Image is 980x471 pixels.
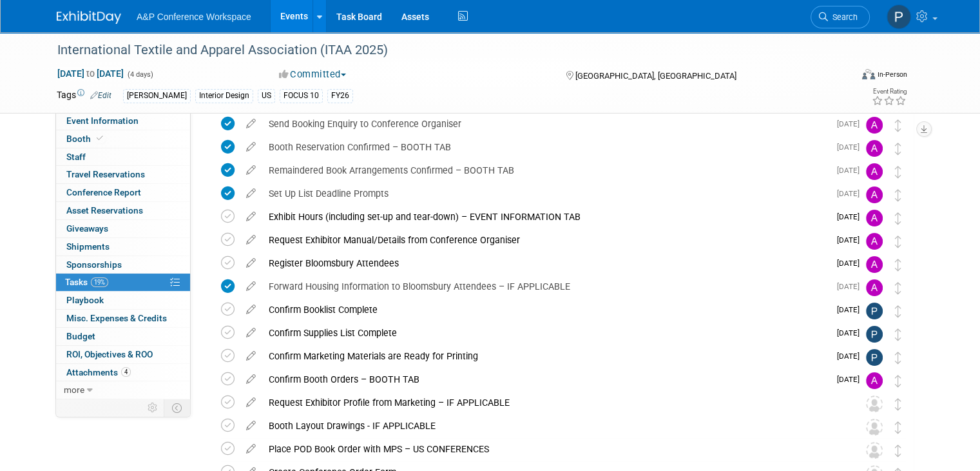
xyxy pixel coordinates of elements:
div: [PERSON_NAME] [123,89,191,103]
a: more [56,381,190,399]
span: [GEOGRAPHIC_DATA], [GEOGRAPHIC_DATA] [575,71,736,81]
a: edit [240,374,262,385]
span: [DATE] [837,235,866,245]
div: Send Booking Enquiry to Conference Organiser [262,113,829,135]
a: ROI, Objectives & ROO [56,346,190,363]
i: Move task [895,421,901,434]
i: Move task [895,352,901,364]
span: Conference Report [66,187,141,197]
span: Playbook [66,295,104,305]
a: edit [240,211,262,223]
img: Paige Papandrea [866,303,883,319]
img: Unassigned [866,419,883,436]
div: Exhibit Hours (including set-up and tear-down) – EVENT INFORMATION TAB [262,206,829,228]
span: 4 [121,367,131,377]
a: edit [240,118,262,130]
span: [DATE] [837,166,866,175]
a: Playbook [56,292,190,309]
a: edit [240,397,262,408]
i: Move task [895,282,901,294]
i: Move task [895,189,901,201]
i: Move task [895,143,901,155]
span: Attachments [66,367,131,377]
span: [DATE] [DATE] [57,68,124,79]
i: Move task [895,166,901,178]
div: Register Bloomsbury Attendees [262,252,829,274]
span: [DATE] [837,352,866,361]
img: Amanda Oney [866,372,883,389]
span: [DATE] [837,305,866,314]
div: Confirm Marketing Materials are Ready for Printing [262,345,829,367]
img: Amanda Oney [866,233,883,250]
span: Shipments [66,241,110,252]
img: Format-Inperson.png [862,69,875,79]
a: Misc. Expenses & Credits [56,310,190,327]
td: Personalize Event Tab Strip [142,399,164,416]
div: Event Format [782,67,907,86]
div: Set Up List Deadline Prompts [262,183,829,205]
span: Booth [66,134,106,144]
a: Budget [56,328,190,345]
div: FOCUS 10 [280,89,323,103]
span: ROI, Objectives & ROO [66,349,153,359]
span: A&P Conference Workspace [137,12,251,22]
a: Staff [56,148,190,166]
td: Toggle Event Tabs [164,399,191,416]
i: Booth reservation complete [97,135,103,142]
span: Sponsorships [66,259,122,270]
div: Forward Housing Information to Bloomsbury Attendees – IF APPLICABLE [262,276,829,297]
a: edit [240,281,262,292]
div: Confirm Booklist Complete [262,299,829,321]
i: Move task [895,119,901,132]
a: Travel Reservations [56,166,190,183]
span: to [84,68,97,79]
i: Move task [895,328,901,341]
a: edit [240,443,262,455]
a: edit [240,350,262,362]
img: Unassigned [866,442,883,459]
img: Paige Papandrea [866,326,883,343]
span: [DATE] [837,259,866,268]
img: Amanda Oney [866,140,883,157]
div: Booth Layout Drawings - IF APPLICABLE [262,415,840,437]
img: Unassigned [866,396,883,412]
span: Budget [66,331,95,341]
i: Move task [895,305,901,317]
span: Staff [66,152,86,162]
img: Amanda Oney [866,210,883,226]
a: edit [240,304,262,316]
a: Conference Report [56,184,190,201]
img: Amanda Oney [866,256,883,273]
span: [DATE] [837,119,866,128]
a: edit [240,257,262,269]
span: Event Information [66,115,139,126]
div: Booth Reservation Confirmed – BOOTH TAB [262,136,829,158]
div: Confirm Booth Orders – BOOTH TAB [262,368,829,390]
i: Move task [895,398,901,410]
img: Paige Papandrea [866,349,883,366]
i: Move task [895,375,901,387]
a: Shipments [56,238,190,256]
div: Request Exhibitor Profile from Marketing – IF APPLICABLE [262,392,840,414]
span: [DATE] [837,282,866,291]
img: Amanda Oney [866,186,883,203]
i: Move task [895,445,901,457]
a: edit [240,141,262,153]
div: Remaindered Book Arrangements Confirmed – BOOTH TAB [262,159,829,181]
i: Move task [895,212,901,225]
span: more [64,385,84,395]
button: Committed [274,68,351,81]
a: Booth [56,130,190,148]
span: Misc. Expenses & Credits [66,313,167,323]
span: [DATE] [837,328,866,337]
span: (4 days) [126,70,153,79]
span: [DATE] [837,212,866,221]
img: Amanda Oney [866,117,883,134]
div: Place POD Book Order with MPS – US CONFERENCES [262,438,840,460]
img: Amanda Oney [866,163,883,180]
span: Search [828,12,858,22]
img: Paige Papandrea [887,5,911,29]
span: [DATE] [837,375,866,384]
a: Sponsorships [56,256,190,274]
div: US [258,89,275,103]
